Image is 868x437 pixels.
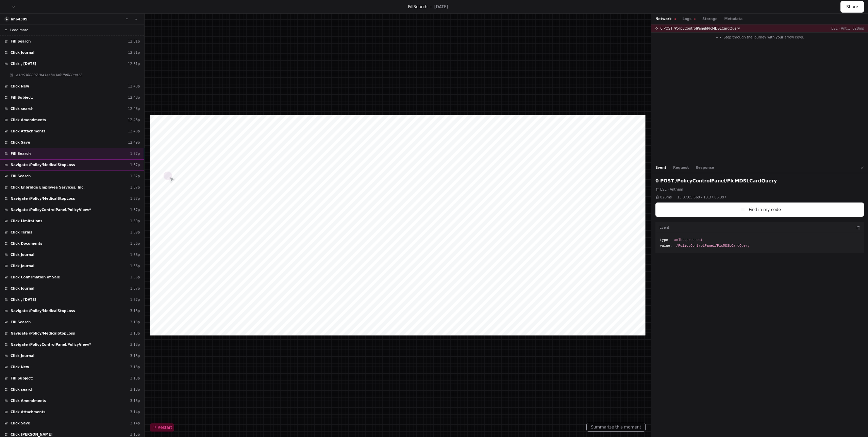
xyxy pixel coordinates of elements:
[11,286,34,291] span: Click Journal
[11,230,32,235] span: Click Terms
[128,61,140,66] div: 12:31p
[11,398,46,403] span: Click Amendments
[11,320,31,325] span: Fill Search
[11,185,85,190] span: Click Enbridge Employee Services, Inc.
[11,331,75,336] span: Navigate /Policy/MedicalStopLoss
[702,16,717,21] button: Storage
[11,95,33,100] span: Fill Subject:
[11,84,29,89] span: Click New
[130,230,140,235] div: 1:39p
[130,263,140,269] div: 1:56p
[130,320,140,325] div: 3:13p
[696,165,714,170] button: Response
[11,409,45,415] span: Click Attachments
[128,117,140,123] div: 12:48p
[130,241,140,246] div: 1:56p
[655,177,864,184] h2: 0 POST /PolicyControlPanel/PlcMDSLCardQuery
[11,275,60,280] span: Click Confirmation of Sale
[130,252,140,257] div: 1:56p
[130,342,140,347] div: 3:13p
[130,297,140,302] div: 1:57p
[130,387,140,392] div: 3:13p
[660,238,670,243] span: type:
[128,39,140,44] div: 12:31p
[749,207,781,212] span: Find in my code
[10,28,28,33] span: Load more
[130,207,140,212] div: 1:37p
[130,421,140,426] div: 3:14p
[11,432,52,437] span: Click [PERSON_NAME]
[16,72,82,78] span: a1863600371b41eaba3af6fbf6000912
[11,117,46,123] span: Click Amendments
[660,243,672,248] span: value:
[11,252,34,257] span: Click Journal
[683,16,696,21] button: Logs
[5,17,9,21] img: 16.svg
[130,432,140,437] div: 3:15p
[414,4,428,9] span: Search
[11,376,33,381] span: Fill Subject:
[724,16,742,21] button: Metadata
[660,195,672,200] span: 828ms
[434,4,448,10] p: [DATE]
[11,140,30,145] span: Click Save
[130,185,140,190] div: 1:37p
[11,17,28,21] a: ah64309
[11,196,75,201] span: Navigate /Policy/MedicalStopLoss
[11,218,43,224] span: Click Limitations
[676,243,750,248] span: /PolicyControlPanel/PlcMDSLCardQuery
[660,187,683,192] span: ESL - Anthem
[11,39,31,44] span: Fill Search
[130,398,140,403] div: 3:13p
[660,26,740,31] span: 0 POST /PolicyControlPanel/PlcMDSLCardQuery
[130,409,140,415] div: 3:14p
[11,207,91,212] span: Navigate /PolicyControlPanel/PolicyView/*
[130,365,140,370] div: 3:13p
[673,165,689,170] button: Request
[11,106,34,111] span: Click search
[152,425,172,430] span: Restart
[11,365,29,370] span: Click New
[11,342,91,347] span: Navigate /PolicyControlPanel/PolicyView/*
[674,238,703,243] span: xmlhttprequest
[408,4,414,9] span: Fill
[655,165,666,170] button: Event
[130,275,140,280] div: 1:56p
[130,196,140,201] div: 1:37p
[130,151,140,156] div: 1:37p
[11,308,75,313] span: Navigate /Policy/MedicalStopLoss
[655,203,864,217] button: Find in my code
[11,151,31,156] span: Fill Search
[128,129,140,134] div: 12:48p
[11,174,31,179] span: Fill Search
[128,140,140,145] div: 12:49p
[11,353,34,358] span: Click Journal
[11,61,36,66] span: Click , [DATE]
[831,26,850,31] p: ESL - Anthem
[660,225,669,230] h3: Event
[11,50,34,55] span: Click Journal
[130,308,140,313] div: 3:13p
[850,26,864,31] p: 828ms
[11,162,75,167] span: Navigate /Policy/MedicalStopLoss
[840,1,864,13] button: Share
[586,423,646,432] button: Summarize this moment
[130,376,140,381] div: 3:13p
[130,162,140,167] div: 1:37p
[11,263,34,269] span: Click Journal
[128,50,140,55] div: 12:31p
[655,16,676,21] button: Network
[11,387,34,392] span: Click search
[128,95,140,100] div: 12:48p
[130,218,140,224] div: 1:39p
[723,35,804,40] span: Step through the journey with your arrow keys.
[150,423,174,432] button: Restart
[130,331,140,336] div: 3:13p
[130,353,140,358] div: 3:13p
[11,297,36,302] span: Click , [DATE]
[128,106,140,111] div: 12:48p
[130,174,140,179] div: 1:37p
[11,421,30,426] span: Click Save
[677,195,726,200] span: 13:37:05.569 - 13:37:06.397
